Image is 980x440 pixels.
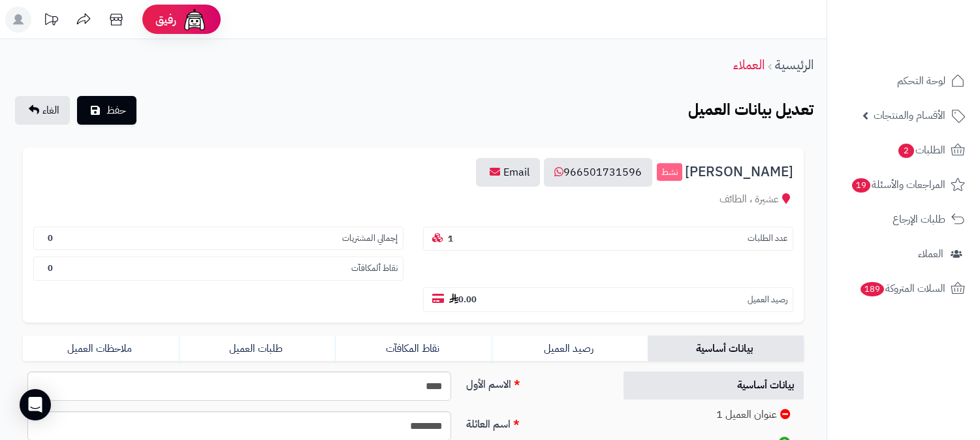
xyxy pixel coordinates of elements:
span: 19 [852,178,871,193]
span: لوحة التحكم [897,72,945,90]
a: Email [476,158,540,187]
img: logo-2.png [891,10,968,37]
span: العملاء [918,245,943,263]
span: رفيق [155,12,176,27]
img: ai-face.png [182,7,208,33]
span: 189 [861,282,885,296]
span: الأقسام والمنتجات [874,106,945,125]
button: حفظ [77,96,136,125]
small: عدد الطلبات [748,232,787,245]
a: الرئيسية [775,55,814,74]
a: العملاء [733,55,765,74]
a: بيانات أساسية [624,371,804,400]
a: تحديثات المنصة [35,7,67,36]
a: المراجعات والأسئلة19 [835,169,972,200]
b: 0 [48,232,53,244]
span: طلبات الإرجاع [893,210,945,228]
a: العملاء [835,238,972,270]
small: نشط [657,163,682,181]
a: السلات المتروكة189 [835,273,972,304]
label: الاسم الأول [461,371,609,392]
a: طلبات الإرجاع [835,204,972,235]
a: طلبات العميل [179,336,335,362]
b: 0.00 [449,293,477,306]
label: اسم العائلة [461,411,609,432]
span: الغاء [42,102,59,118]
div: عشيرة ، الطائف [33,192,793,207]
a: رصيد العميل [492,336,648,362]
span: [PERSON_NAME] [685,165,793,180]
span: السلات المتروكة [859,279,945,298]
span: الطلبات [897,141,945,159]
a: الطلبات2 [835,134,972,166]
span: 2 [898,144,915,158]
a: عنوان العميل 1 [624,401,804,429]
a: ملاحظات العميل [23,336,179,362]
a: بيانات أساسية [648,336,804,362]
b: 0 [48,262,53,274]
div: Open Intercom Messenger [20,389,51,420]
span: المراجعات والأسئلة [851,176,945,194]
b: تعديل بيانات العميل [688,98,814,121]
small: رصيد العميل [748,294,787,306]
a: الغاء [15,96,70,125]
a: نقاط المكافآت [335,336,491,362]
a: 966501731596 [544,158,652,187]
a: لوحة التحكم [835,65,972,97]
span: حفظ [106,102,126,118]
small: إجمالي المشتريات [342,232,398,245]
b: 1 [448,232,453,245]
small: نقاط ألمكافآت [351,262,398,275]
